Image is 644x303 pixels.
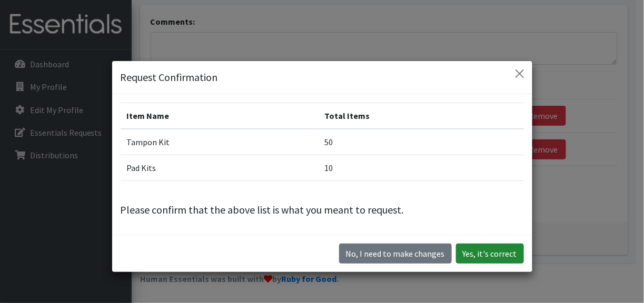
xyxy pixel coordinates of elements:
h5: Request Confirmation [121,69,218,85]
button: No I need to make changes [339,244,452,264]
th: Item Name [121,103,319,129]
td: 50 [318,129,523,155]
td: Pad Kits [121,155,319,180]
td: 10 [318,155,523,180]
th: Total Items [318,103,523,129]
td: Tampon Kit [121,129,319,155]
button: Yes, it's correct [456,244,524,264]
button: Close [511,65,528,82]
p: Please confirm that the above list is what you meant to request. [121,202,524,218]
